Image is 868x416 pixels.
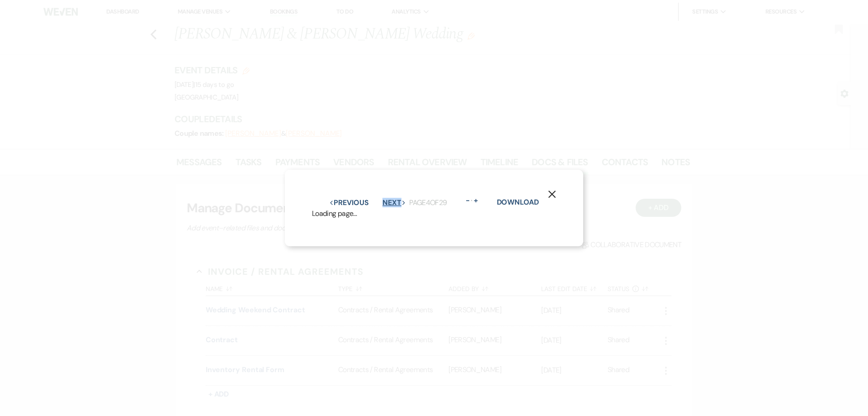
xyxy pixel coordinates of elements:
[497,197,539,207] a: Download
[409,197,447,209] p: Page 4 of 29
[472,197,480,204] button: +
[382,199,406,206] button: Next
[329,199,368,206] button: Previous
[464,197,472,204] button: -
[312,208,556,219] div: Loading page…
